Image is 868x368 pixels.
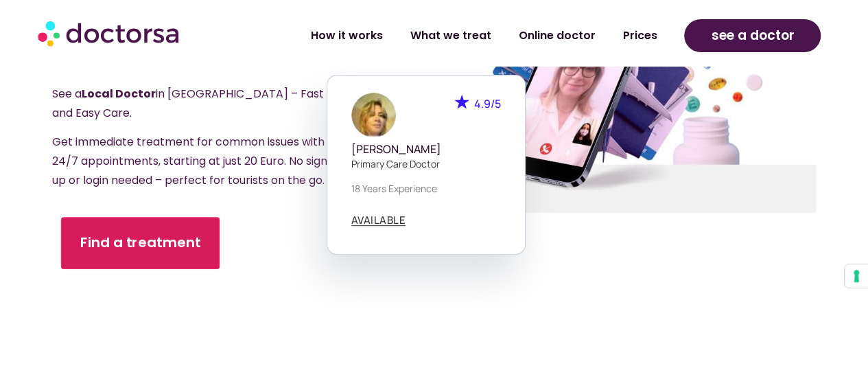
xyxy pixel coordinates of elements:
nav: Menu [233,20,671,51]
a: AVAILABLE [351,215,406,226]
p: Primary care doctor [351,157,501,171]
a: Prices [609,20,670,51]
button: Your consent preferences for tracking technologies [845,264,868,288]
span: See a in [GEOGRAPHIC_DATA] – Fast and Easy Care. [52,86,324,121]
span: see a doctor [711,25,794,47]
a: Online doctor [504,20,609,51]
a: How it works [296,20,396,51]
span: AVAILABLE [351,215,406,225]
a: Find a treatment [61,217,220,269]
strong: Local Doctor [82,86,156,102]
p: 18 years experience [351,181,501,196]
a: see a doctor [684,19,821,52]
span: 4.9/5 [474,96,501,111]
h5: [PERSON_NAME] [351,143,501,156]
span: Find a treatment [80,233,201,253]
a: What we treat [396,20,504,51]
span: Get immediate treatment for common issues with 24/7 appointments, starting at just 20 Euro. No si... [52,134,333,188]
